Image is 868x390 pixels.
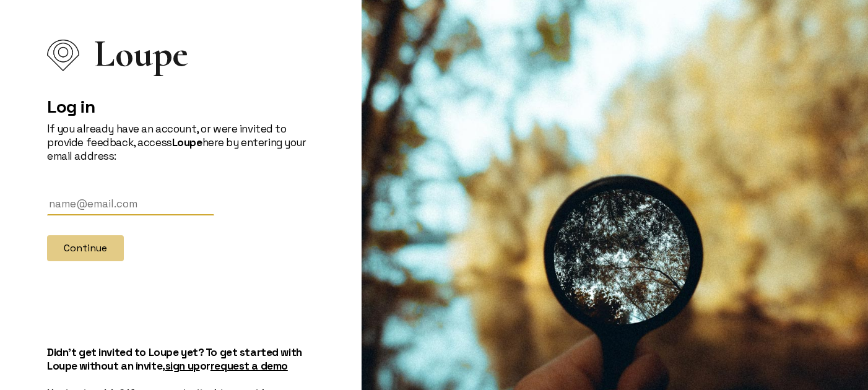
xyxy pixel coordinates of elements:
[47,96,315,117] h2: Log in
[172,136,202,149] strong: Loupe
[47,122,315,163] p: If you already have an account, or were invited to provide feedback, access here by entering your...
[165,359,200,373] a: sign up
[47,40,79,71] img: Loupe Logo
[47,235,124,261] button: Continue
[47,193,214,215] input: Email Address
[94,47,188,61] span: Loupe
[210,359,288,373] a: request a demo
